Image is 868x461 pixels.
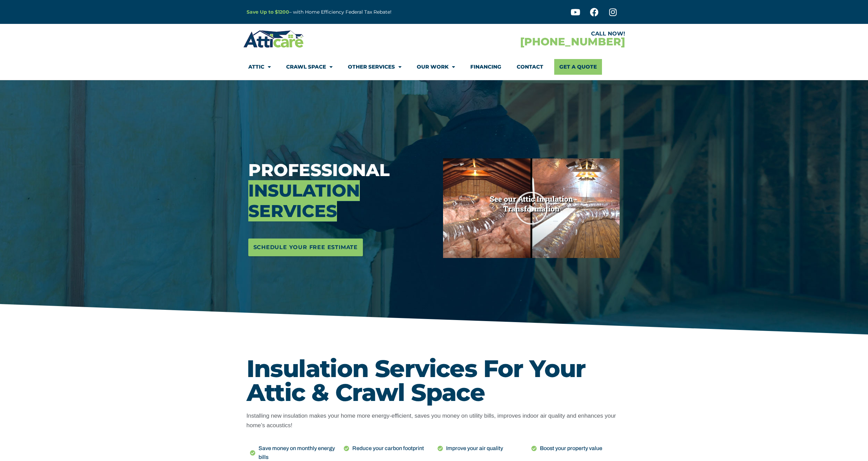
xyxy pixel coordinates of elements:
a: Attic [248,59,271,75]
a: Financing [470,59,501,75]
div: Play Video [514,191,548,225]
a: Crawl Space [286,59,333,75]
span: Reduce your carbon footprint [351,444,424,453]
span: Insulation Services [248,180,360,221]
nav: Menu [248,59,620,75]
p: – with Home Efficiency Federal Tax Rebate! [247,8,468,16]
a: Contact [517,59,543,75]
a: Save Up to $1200 [247,9,289,15]
div: CALL NOW! [434,31,625,37]
h3: Professional [248,160,433,221]
p: Installing new insulation makes your home more energy-efficient, saves you money on utility bills... [247,411,622,430]
a: Our Work [417,59,455,75]
h1: Insulation Services For Your Attic & Crawl Space [247,357,622,404]
a: Get A Quote [554,59,602,75]
span: Improve your air quality [444,444,503,453]
span: Schedule Your Free Estimate [253,242,358,253]
a: Schedule Your Free Estimate [248,239,363,256]
span: Boost your property value [538,444,602,453]
a: Other Services [348,59,401,75]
